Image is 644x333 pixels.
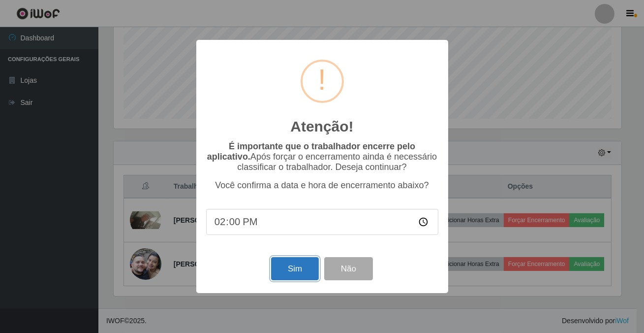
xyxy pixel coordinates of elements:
p: Após forçar o encerramento ainda é necessário classificar o trabalhador. Deseja continuar? [206,141,438,172]
button: Sim [271,257,319,280]
h2: Atenção! [290,118,353,135]
button: Não [324,257,373,280]
b: É importante que o trabalhador encerre pelo aplicativo. [207,141,415,162]
p: Você confirma a data e hora de encerramento abaixo? [206,180,438,191]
